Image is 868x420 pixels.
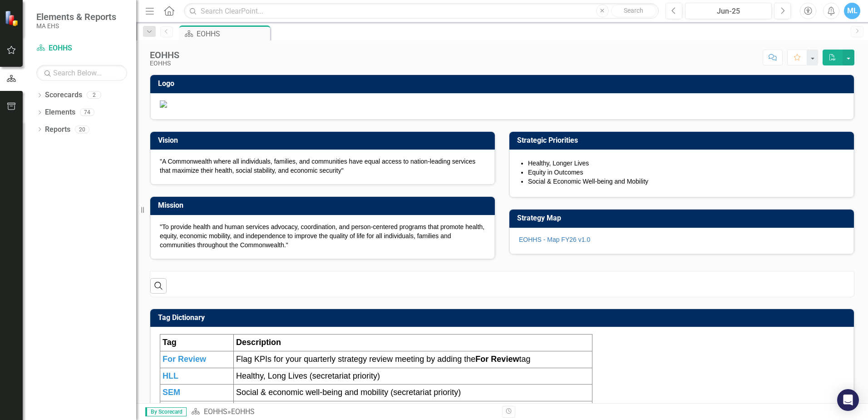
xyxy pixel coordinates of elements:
[163,371,178,380] span: HLL
[163,355,206,364] span: For Review
[236,355,530,364] span: Flag KPIs for your quarterly strategy review meeting by adding the tag
[45,90,82,100] a: Scorecards
[160,158,475,174] span: "A Commonwealth where all individuals, families, and communities have equal access to nation-lead...
[236,338,281,347] span: Description
[45,125,70,135] a: Reports
[158,80,849,88] h3: Logo
[197,28,268,40] div: EOHHS
[685,3,772,19] button: Jun-25
[519,236,590,243] a: EOHHS - Map FY26 v1.0
[528,178,648,185] span: Social & Economic Well-being and Mobility
[528,160,589,167] span: Healthy, Longer Lives
[236,371,380,380] span: Healthy, Long Lives (secretariat priority)
[517,214,849,222] h3: Strategy Map
[36,22,116,30] small: MA EHS
[231,407,255,416] div: EOHHS
[80,109,94,116] div: 74
[611,5,656,17] button: Search
[160,223,484,249] span: "To provide health and human services advocacy, coordination, and person-centered programs that p...
[5,10,20,26] img: ClearPoint Strategy
[163,388,180,397] span: SEM
[145,407,187,416] span: By Scorecard
[528,169,583,176] span: Equity in Outcomes
[87,91,101,99] div: 2
[624,7,643,14] span: Search
[475,355,519,364] strong: For Review
[150,60,179,67] div: EOHHS
[158,136,490,145] h3: Vision
[36,11,116,22] span: Elements & Reports
[45,107,75,118] a: Elements
[36,43,127,54] a: EOHHS
[160,100,844,108] img: Document.png
[158,314,849,322] h3: Tag Dictionary
[837,389,859,411] div: Open Intercom Messenger
[75,125,89,133] div: 20
[236,388,461,397] span: Social & economic well-being and mobility (secretariat priority)
[844,3,860,19] button: ML
[191,407,495,417] div: »
[163,338,177,347] strong: Tag
[204,407,227,416] a: EOHHS
[36,65,127,81] input: Search Below...
[150,50,179,60] div: EOHHS
[688,6,769,17] div: Jun-25
[158,201,490,210] h3: Mission
[517,136,849,145] h3: Strategic Priorities
[184,3,659,19] input: Search ClearPoint...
